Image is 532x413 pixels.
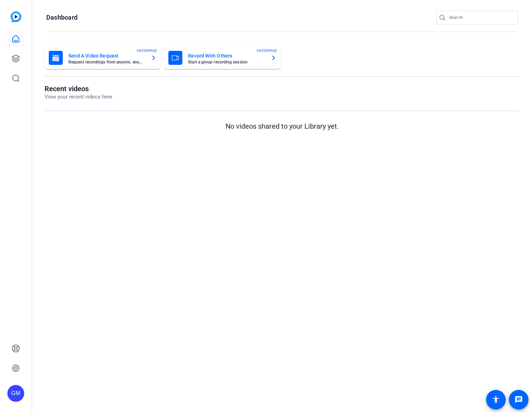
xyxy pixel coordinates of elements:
div: GM [7,385,24,402]
mat-card-subtitle: Start a group recording session [188,60,265,64]
mat-icon: accessibility [492,395,500,404]
p: No videos shared to your Library yet. [45,121,520,131]
span: ENTERPRISE [257,48,277,53]
span: ENTERPRISE [137,48,157,53]
mat-icon: message [514,395,523,404]
input: Search [449,13,512,22]
img: blue-gradient.svg [11,11,21,22]
button: Send A Video RequestRequest recordings from anyone, anywhereENTERPRISE [45,47,161,69]
h1: Recent videos [45,84,112,93]
mat-card-title: Record With Others [188,52,265,60]
mat-card-subtitle: Request recordings from anyone, anywhere [68,60,145,64]
h1: Dashboard [46,13,78,22]
mat-card-title: Send A Video Request [68,52,145,60]
p: View your recent videos here [45,93,112,101]
button: Record With OthersStart a group recording sessionENTERPRISE [164,47,280,69]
